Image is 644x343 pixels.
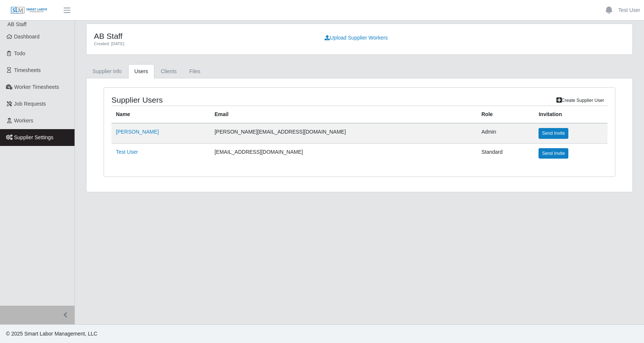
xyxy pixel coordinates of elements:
[14,101,46,107] span: Job Requests
[14,134,54,140] span: Supplier Settings
[534,106,607,124] th: Invitation
[94,41,309,47] div: Created: [DATE]
[539,148,568,159] button: Send Invite
[14,34,40,40] span: Dashboard
[210,123,477,143] td: [PERSON_NAME][EMAIL_ADDRESS][DOMAIN_NAME]
[86,64,128,79] a: Supplier Info
[320,31,392,44] a: Upload Supplier Workers
[10,6,48,15] img: SLM Logo
[477,106,534,124] th: Role
[183,64,207,79] a: Files
[6,331,97,337] span: © 2025 Smart Labor Management, LLC
[14,50,25,56] span: Todo
[116,149,138,155] a: Test User
[116,129,159,135] a: [PERSON_NAME]
[14,84,59,90] span: Worker Timesheets
[94,31,309,41] h4: AB Staff
[618,6,640,14] a: Test User
[477,123,534,143] td: Admin
[128,64,155,79] a: Users
[111,106,210,124] th: Name
[553,95,607,106] a: Create Supplier User
[14,118,34,124] span: Workers
[210,143,477,163] td: [EMAIL_ADDRESS][DOMAIN_NAME]
[154,64,183,79] a: Clients
[477,143,534,163] td: Standard
[210,106,477,124] th: Email
[14,67,41,73] span: Timesheets
[7,21,26,27] span: AB Staff
[539,128,568,138] button: Send Invite
[111,95,312,105] h4: Supplier Users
